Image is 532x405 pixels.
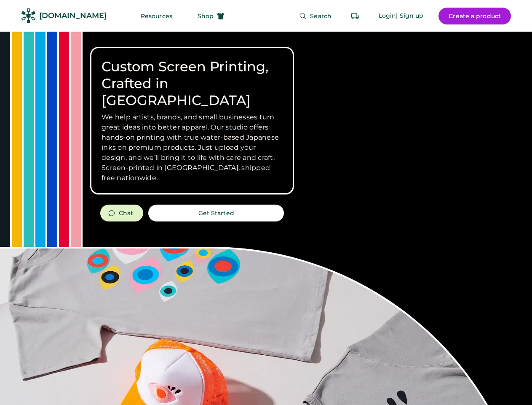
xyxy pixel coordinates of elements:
[148,205,284,221] button: Get Started
[198,13,214,19] span: Shop
[21,8,36,23] img: Rendered Logo - Screens
[187,8,235,24] button: Shop
[131,8,182,24] button: Resources
[438,8,511,24] button: Create a product
[39,11,107,21] div: [DOMAIN_NAME]
[100,205,143,221] button: Chat
[102,112,283,183] h3: We help artists, brands, and small businesses turn great ideas into better apparel. Our studio of...
[347,8,364,24] button: Retrieve an order
[379,12,396,20] div: Login
[289,8,342,24] button: Search
[102,58,283,109] h1: Custom Screen Printing, Crafted in [GEOGRAPHIC_DATA]
[396,12,423,20] div: | Sign up
[310,13,331,19] span: Search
